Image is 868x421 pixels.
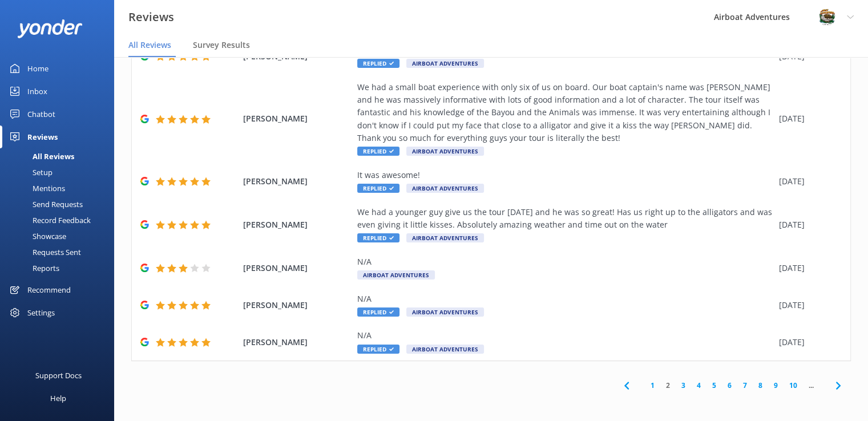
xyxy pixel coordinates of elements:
[676,380,691,391] a: 3
[784,380,803,391] a: 10
[27,126,58,148] div: Reviews
[7,260,114,276] a: Reports
[27,278,71,301] div: Recommend
[737,380,753,391] a: 7
[7,228,66,244] div: Showcase
[128,39,171,51] span: All Reviews
[357,233,399,242] span: Replied
[357,293,773,305] div: N/A
[406,147,484,156] span: Airboat Adventures
[357,256,773,268] div: N/A
[357,59,399,68] span: Replied
[27,103,55,126] div: Chatbot
[27,301,55,324] div: Settings
[357,169,773,181] div: It was awesome!
[7,148,74,164] div: All Reviews
[406,345,484,354] span: Airboat Adventures
[768,380,784,391] a: 9
[357,307,399,317] span: Replied
[27,80,47,103] div: Inbox
[406,59,484,68] span: Airboat Adventures
[779,112,836,125] div: [DATE]
[779,218,836,231] div: [DATE]
[779,299,836,311] div: [DATE]
[706,380,722,391] a: 5
[803,380,819,391] span: ...
[357,184,399,193] span: Replied
[753,380,768,391] a: 8
[50,387,66,410] div: Help
[357,270,435,280] span: Airboat Adventures
[7,228,114,244] a: Showcase
[243,262,352,274] span: [PERSON_NAME]
[7,164,114,180] a: Setup
[7,164,53,180] div: Setup
[243,218,352,231] span: [PERSON_NAME]
[406,233,484,242] span: Airboat Adventures
[243,175,352,188] span: [PERSON_NAME]
[7,212,91,228] div: Record Feedback
[645,380,660,391] a: 1
[7,260,59,276] div: Reports
[7,212,114,228] a: Record Feedback
[193,39,250,51] span: Survey Results
[7,196,114,212] a: Send Requests
[357,345,399,354] span: Replied
[243,336,352,349] span: [PERSON_NAME]
[406,307,484,317] span: Airboat Adventures
[779,262,836,274] div: [DATE]
[357,329,773,342] div: N/A
[406,184,484,193] span: Airboat Adventures
[818,9,835,26] img: 271-1670286363.jpg
[7,180,65,196] div: Mentions
[243,112,352,125] span: [PERSON_NAME]
[779,175,836,188] div: [DATE]
[7,180,114,196] a: Mentions
[128,8,174,26] h3: Reviews
[357,206,773,232] div: We had a younger guy give us the tour [DATE] and he was so great! Has us right up to the alligato...
[17,19,83,38] img: yonder-white-logo.png
[27,57,49,80] div: Home
[357,147,399,156] span: Replied
[691,380,706,391] a: 4
[35,364,82,387] div: Support Docs
[7,244,81,260] div: Requests Sent
[7,148,114,164] a: All Reviews
[660,380,676,391] a: 2
[779,336,836,349] div: [DATE]
[722,380,737,391] a: 6
[7,196,83,212] div: Send Requests
[7,244,114,260] a: Requests Sent
[243,299,352,311] span: [PERSON_NAME]
[357,81,773,145] div: We had a small boat experience with only six of us on board. Our boat captain's name was [PERSON_...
